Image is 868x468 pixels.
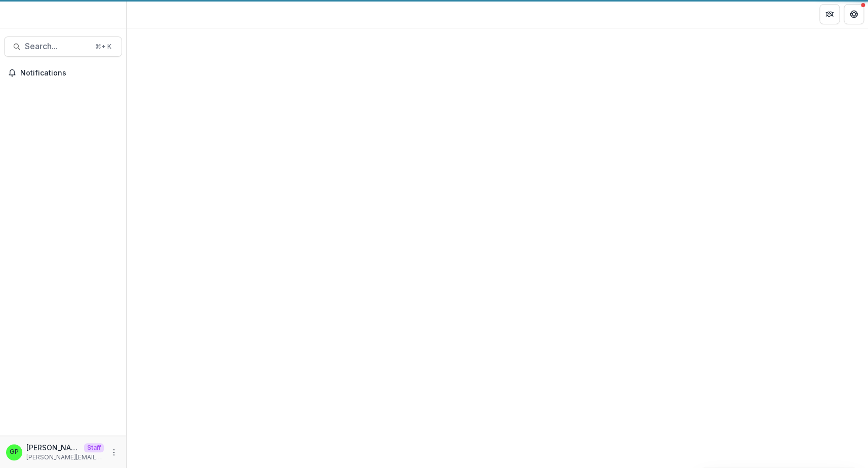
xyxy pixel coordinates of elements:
[84,443,104,452] p: Staff
[4,65,122,81] button: Notifications
[108,446,120,458] button: More
[26,453,104,462] p: [PERSON_NAME][EMAIL_ADDRESS][DOMAIN_NAME]
[844,4,864,24] button: Get Help
[20,69,118,77] span: Notifications
[93,41,113,52] div: ⌘ + K
[131,7,174,21] nav: breadcrumb
[819,4,840,24] button: Partners
[4,36,122,57] button: Search...
[10,449,19,455] div: Griffin Perry
[25,42,89,51] span: Search...
[26,442,80,453] p: [PERSON_NAME]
